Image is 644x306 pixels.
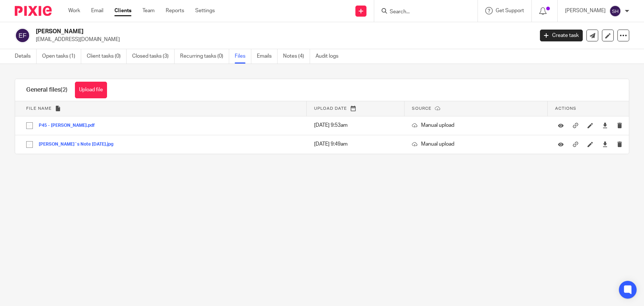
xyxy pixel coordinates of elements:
a: Audit logs [316,49,344,64]
h2: [PERSON_NAME] [36,28,430,35]
a: Download [602,122,608,129]
img: svg%3E [15,28,30,43]
a: Details [15,49,37,64]
a: Open tasks (1) [42,49,81,64]
span: Actions [555,106,576,110]
a: Notes (4) [283,49,310,64]
p: [DATE] 9:49am [314,140,397,148]
input: Search [389,9,455,16]
a: Team [142,7,155,14]
span: Upload date [314,106,347,110]
p: [EMAIL_ADDRESS][DOMAIN_NAME] [36,36,529,43]
a: Files [235,49,251,64]
p: [PERSON_NAME] [565,7,606,14]
button: Upload file [75,82,107,98]
p: Manual upload [412,122,540,129]
a: Client tasks (0) [87,49,127,64]
input: Select [23,137,37,152]
a: Recurring tasks (0) [180,49,229,64]
a: Email [91,7,103,14]
a: Emails [257,49,278,64]
a: Clients [114,7,131,14]
span: (2) [61,87,68,93]
span: Get Support [496,8,524,13]
a: Download [602,140,608,148]
h1: General files [26,86,68,94]
input: Select [23,119,37,133]
a: Create task [540,30,583,41]
span: File name [26,106,52,110]
p: Manual upload [412,140,540,148]
a: Work [68,7,80,14]
p: [DATE] 9:53am [314,122,397,129]
button: P45 - [PERSON_NAME].pdf [39,123,100,128]
a: Settings [195,7,215,14]
button: [PERSON_NAME]`s Note [DATE].jpg [39,142,119,147]
img: svg%3E [609,5,621,17]
img: Pixie [15,6,52,16]
span: Source [412,106,431,110]
a: Closed tasks (3) [132,49,175,64]
a: Reports [166,7,184,14]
